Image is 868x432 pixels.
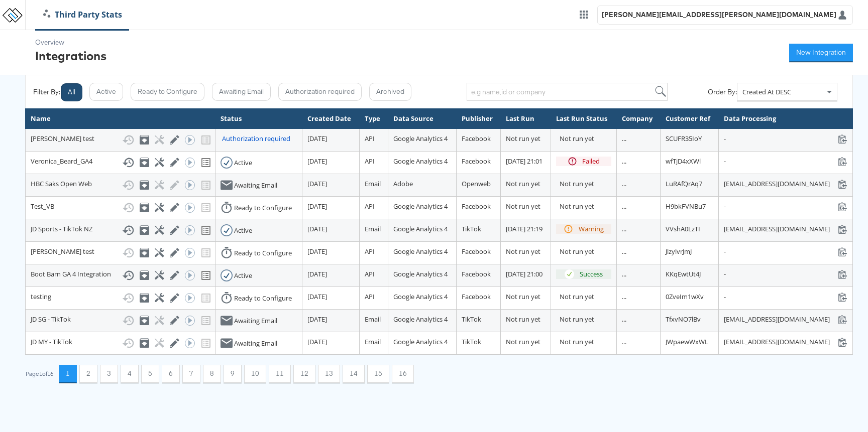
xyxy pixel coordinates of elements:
[307,202,327,211] span: [DATE]
[79,365,97,383] button: 2
[31,224,210,236] div: JD Sports - TikTok NZ
[560,202,611,211] div: Not run yet
[622,157,626,166] span: ...
[369,83,411,101] button: Archived
[666,247,692,256] span: JlzylvrJmJ
[506,224,542,233] span: [DATE] 21:19
[365,337,381,346] span: Email
[724,292,847,302] div: -
[25,370,54,377] div: Page 1 of 16
[26,109,215,129] th: Name
[365,157,375,166] span: API
[660,109,719,129] th: Customer Ref
[462,247,491,256] span: Facebook
[789,44,853,62] button: New Integration
[457,109,501,129] th: Publisher
[278,83,362,101] button: Authorization required
[234,339,277,348] div: Awaiting Email
[393,157,448,166] span: Google Analytics 4
[302,109,360,129] th: Created Date
[742,87,791,96] span: Created At DESC
[462,292,491,301] span: Facebook
[666,179,702,188] span: LuRAfQrAq7
[393,337,448,346] span: Google Analytics 4
[560,179,611,189] div: Not run yet
[506,247,540,256] span: Not run yet
[393,292,448,301] span: Google Analytics 4
[31,202,210,214] div: Test_VB
[31,247,210,259] div: [PERSON_NAME] test
[36,9,130,21] a: Third Party Stats
[31,269,210,281] div: Boot Barn GA 4 Integration
[666,292,704,301] span: 0ZveIm1wXv
[59,365,77,383] button: 1
[100,365,118,383] button: 3
[582,157,600,166] div: Failed
[234,158,252,168] div: Active
[162,365,180,383] button: 6
[622,179,626,188] span: ...
[622,315,626,324] span: ...
[365,247,375,256] span: API
[462,224,481,233] span: TikTok
[200,269,212,281] svg: View missing tracking codes
[365,134,375,143] span: API
[200,157,212,169] svg: View missing tracking codes
[365,269,375,278] span: API
[462,315,481,324] span: TikTok
[224,365,242,383] button: 9
[393,179,413,188] span: Adobe
[215,109,302,129] th: Status
[602,10,836,20] div: [PERSON_NAME][EMAIL_ADDRESS][PERSON_NAME][DOMAIN_NAME]
[393,202,448,211] span: Google Analytics 4
[392,365,414,383] button: 16
[724,315,847,324] div: [EMAIL_ADDRESS][DOMAIN_NAME]
[307,157,327,166] span: [DATE]
[244,365,266,383] button: 10
[666,134,702,143] span: SCUFR35IoY
[388,109,457,129] th: Data Source
[666,269,701,278] span: KKqEwtUt4J
[365,292,375,301] span: API
[307,315,327,324] span: [DATE]
[560,292,611,302] div: Not run yet
[360,109,388,129] th: Type
[365,179,381,188] span: Email
[234,181,277,190] div: Awaiting Email
[365,315,381,324] span: Email
[200,224,212,236] svg: View missing tracking codes
[222,134,290,143] div: Authorization required
[393,269,448,278] span: Google Analytics 4
[462,202,491,211] span: Facebook
[622,269,626,278] span: ...
[367,365,389,383] button: 15
[560,315,611,324] div: Not run yet
[393,247,448,256] span: Google Analytics 4
[33,87,60,97] div: Filter By:
[269,365,291,383] button: 11
[462,179,491,188] span: Openweb
[506,337,540,346] span: Not run yet
[203,365,221,383] button: 8
[724,157,847,166] div: -
[666,157,701,166] span: wfTjD4xXWl
[31,134,210,146] div: [PERSON_NAME] test
[622,224,626,233] span: ...
[622,202,626,211] span: ...
[462,134,491,143] span: Facebook
[666,337,708,346] span: JWpaewWxWL
[31,179,210,191] div: HBC Saks Open Web
[560,134,611,143] div: Not run yet
[724,202,847,211] div: -
[131,83,204,101] button: Ready to Configure
[719,109,853,129] th: Data Processing
[666,315,701,324] span: TfxvNO7lBv
[724,134,847,143] div: -
[551,109,617,129] th: Last Run Status
[307,337,327,346] span: [DATE]
[141,365,159,383] button: 5
[307,247,327,256] span: [DATE]
[501,109,551,129] th: Last Run
[462,157,491,166] span: Facebook
[234,294,292,303] div: Ready to Configure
